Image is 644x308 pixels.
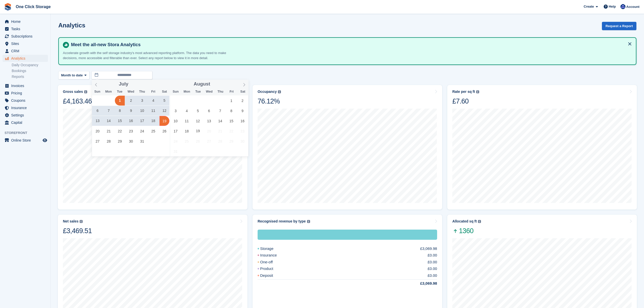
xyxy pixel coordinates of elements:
[115,106,125,116] span: July 8, 2025
[420,246,437,252] div: £3,069.98
[92,90,103,93] span: Sun
[58,22,85,29] h2: Analytics
[11,112,42,119] span: Settings
[11,55,42,62] span: Analytics
[80,220,83,223] img: icon-info-grey-7440780725fd019a000dd9b08b2336e03edf1995a4989e88bcd33f0948082b44.svg
[115,96,125,106] span: July 1, 2025
[11,47,42,55] span: CRM
[258,252,289,258] div: Insurance
[137,96,147,106] span: July 3, 2025
[258,246,286,252] div: Storage
[14,3,53,11] a: One Click Storage
[584,4,594,9] span: Create
[11,97,42,104] span: Coupons
[12,74,48,79] a: Reports
[226,96,236,106] span: August 1, 2025
[226,136,236,146] span: August 29, 2025
[61,73,83,78] span: Month to date
[11,40,42,47] span: Sites
[11,104,42,111] span: Insurance
[626,4,639,9] span: Account
[11,137,42,144] span: Online Store
[171,106,181,116] span: August 3, 2025
[226,126,236,136] span: August 22, 2025
[193,126,203,136] span: August 19, 2025
[171,126,181,136] span: August 17, 2025
[115,136,125,146] span: July 29, 2025
[427,273,437,279] div: £0.00
[103,90,114,93] span: Mon
[3,104,48,111] a: menu
[258,219,306,224] div: Recognised revenue by type
[307,220,310,223] img: icon-info-grey-7440780725fd019a000dd9b08b2336e03edf1995a4989e88bcd33f0948082b44.svg
[128,81,144,87] input: Year
[476,90,479,93] img: icon-info-grey-7440780725fd019a000dd9b08b2336e03edf1995a4989e88bcd33f0948082b44.svg
[204,136,214,146] span: August 27, 2025
[3,119,48,126] a: menu
[182,126,192,136] span: August 18, 2025
[84,90,87,93] img: icon-info-grey-7440780725fd019a000dd9b08b2336e03edf1995a4989e88bcd33f0948082b44.svg
[148,126,158,136] span: July 25, 2025
[104,126,114,136] span: July 21, 2025
[137,126,147,136] span: July 24, 2025
[159,96,169,106] span: July 5, 2025
[238,126,247,136] span: August 23, 2025
[119,82,128,87] span: July
[104,116,114,126] span: July 14, 2025
[3,137,48,144] a: menu
[4,3,12,11] img: stora-icon-8386f47178a22dfd0bd8f6a31ec36ba5ce8667c1dd55bd0f319d3a0aa187defe.svg
[3,40,48,47] a: menu
[126,126,136,136] span: July 23, 2025
[170,90,181,93] span: Sun
[115,126,125,136] span: July 22, 2025
[427,266,437,272] div: £0.00
[11,25,42,32] span: Tasks
[137,106,147,116] span: July 10, 2025
[148,106,158,116] span: July 11, 2025
[11,119,42,126] span: Capital
[12,63,48,67] a: Daily Occupancy
[159,126,169,136] span: July 26, 2025
[3,82,48,89] a: menu
[126,106,136,116] span: July 9, 2025
[427,259,437,265] div: £0.00
[452,219,477,224] div: Allocated sq ft
[93,126,102,136] span: July 20, 2025
[3,112,48,119] a: menu
[159,106,169,116] span: July 12, 2025
[226,90,237,93] span: Fri
[12,69,48,73] a: Bookings
[136,90,148,93] span: Thu
[215,126,225,136] span: August 21, 2025
[194,82,210,87] span: August
[11,82,42,89] span: Invoices
[204,106,214,116] span: August 6, 2025
[210,81,226,87] input: Year
[93,116,102,126] span: July 13, 2025
[182,106,192,116] span: August 4, 2025
[620,4,625,9] img: Thomas
[258,97,281,106] div: 76.12%
[125,90,136,93] span: Wed
[171,146,181,156] span: August 31, 2025
[148,96,158,106] span: July 4, 2025
[93,136,102,146] span: July 27, 2025
[11,18,42,25] span: Home
[42,137,48,143] a: Preview store
[159,116,169,126] span: July 19, 2025
[3,18,48,25] a: menu
[215,116,225,126] span: August 14, 2025
[93,106,102,116] span: July 6, 2025
[171,116,181,126] span: August 10, 2025
[69,42,632,48] h4: Meet the all-new Stora Analytics
[148,116,158,126] span: July 18, 2025
[3,25,48,32] a: menu
[159,90,170,93] span: Sat
[204,90,215,93] span: Wed
[258,273,285,279] div: Deposit
[3,90,48,97] a: menu
[115,116,125,126] span: July 15, 2025
[478,220,481,223] img: icon-info-grey-7440780725fd019a000dd9b08b2336e03edf1995a4989e88bcd33f0948082b44.svg
[258,259,285,265] div: One-off
[182,136,192,146] span: August 25, 2025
